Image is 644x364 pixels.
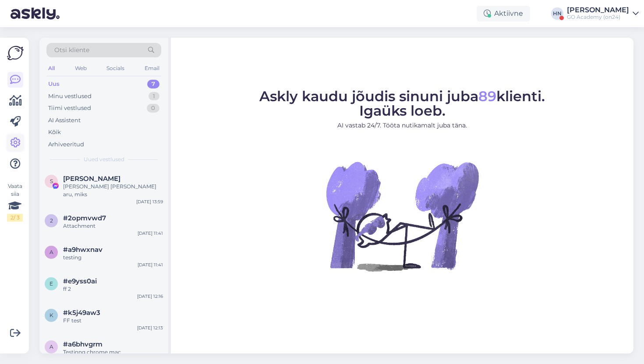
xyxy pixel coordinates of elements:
[7,214,23,222] div: 2 / 3
[48,80,60,88] div: Uus
[259,121,545,130] p: AI vastab 24/7. Tööta nutikamalt juba täna.
[63,246,103,254] span: #a9hwxnav
[50,178,53,184] span: S
[147,104,159,113] div: 0
[50,312,53,318] span: k
[63,175,120,183] span: Sandra Roosna
[259,88,545,119] span: Askly kaudu jõudis sinuni juba klienti. Igaüks loeb.
[138,230,163,237] div: [DATE] 11:41
[137,293,163,300] div: [DATE] 12:16
[84,155,124,163] span: Uued vestlused
[567,14,629,21] div: GO Academy (on24)
[63,183,163,198] div: [PERSON_NAME] [PERSON_NAME] aru, miks
[63,214,106,222] span: #2opmvwd7
[48,92,92,101] div: Minu vestlused
[48,140,84,149] div: Arhiveeritud
[551,7,563,20] div: HN
[7,45,24,61] img: Askly Logo
[567,7,629,14] div: [PERSON_NAME]
[50,343,53,350] span: a
[147,80,159,88] div: 7
[63,317,163,325] div: FF test
[323,137,481,295] img: No Chat active
[48,116,81,125] div: AI Assistent
[567,7,639,21] a: [PERSON_NAME]GO Academy (on24)
[143,63,161,74] div: Email
[50,249,53,255] span: a
[63,340,103,348] span: #a6bhvgrm
[138,262,163,268] div: [DATE] 11:41
[48,128,61,137] div: Kõik
[136,198,163,205] div: [DATE] 13:59
[54,46,89,55] span: Otsi kliente
[50,217,53,224] span: 2
[63,348,163,356] div: Testinng chrome mac
[63,277,97,285] span: #e9yss0ai
[50,280,53,287] span: e
[478,88,496,105] span: 89
[105,63,126,74] div: Socials
[63,222,163,230] div: Attachment
[63,285,163,293] div: ff 2
[477,6,530,21] div: Aktiivne
[149,92,159,101] div: 1
[63,254,163,262] div: testing
[46,63,57,74] div: All
[48,104,91,113] div: Tiimi vestlused
[7,182,23,222] div: Vaata siia
[63,309,100,317] span: #k5j49aw3
[137,325,163,331] div: [DATE] 12:13
[73,63,88,74] div: Web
